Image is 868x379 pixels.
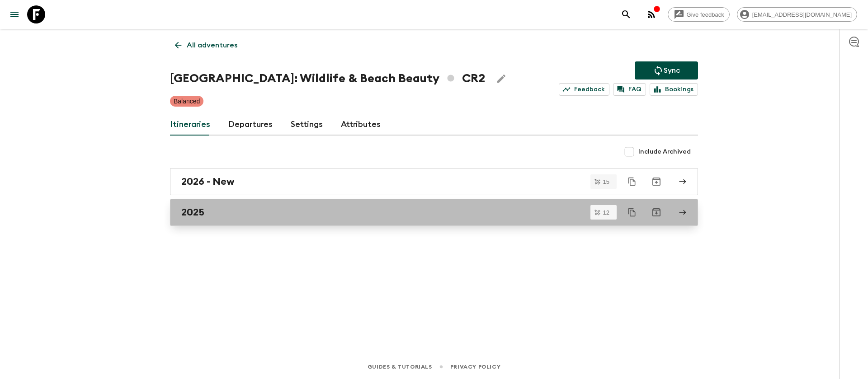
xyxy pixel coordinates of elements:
[647,203,665,221] button: Archive
[181,176,235,187] h2: 2026 - New
[187,40,237,51] p: All adventures
[291,114,323,136] a: Settings
[341,114,381,136] a: Attributes
[559,83,609,96] a: Feedback
[638,147,691,156] span: Include Archived
[170,114,210,136] a: Itineraries
[635,61,698,80] button: Sync adventure departures to the booking engine
[228,114,273,136] a: Departures
[682,11,729,18] span: Give feedback
[737,7,857,22] div: [EMAIL_ADDRESS][DOMAIN_NAME]
[647,173,665,191] button: Archive
[450,362,500,372] a: Privacy Policy
[613,83,646,96] a: FAQ
[598,179,615,185] span: 15
[5,5,24,23] button: menu
[668,7,730,22] a: Give feedback
[174,97,200,106] p: Balanced
[617,5,635,23] button: search adventures
[170,70,485,88] h1: [GEOGRAPHIC_DATA]: Wildlife & Beach Beauty CR2
[650,83,698,96] a: Bookings
[368,362,432,372] a: Guides & Tutorials
[598,210,615,215] span: 12
[624,173,640,190] button: Duplicate
[170,168,698,195] a: 2026 - New
[624,204,640,220] button: Duplicate
[170,36,242,54] a: All adventures
[181,206,204,218] h2: 2025
[747,11,857,18] span: [EMAIL_ADDRESS][DOMAIN_NAME]
[170,199,698,226] a: 2025
[664,65,680,76] p: Sync
[492,70,510,88] button: Edit Adventure Title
